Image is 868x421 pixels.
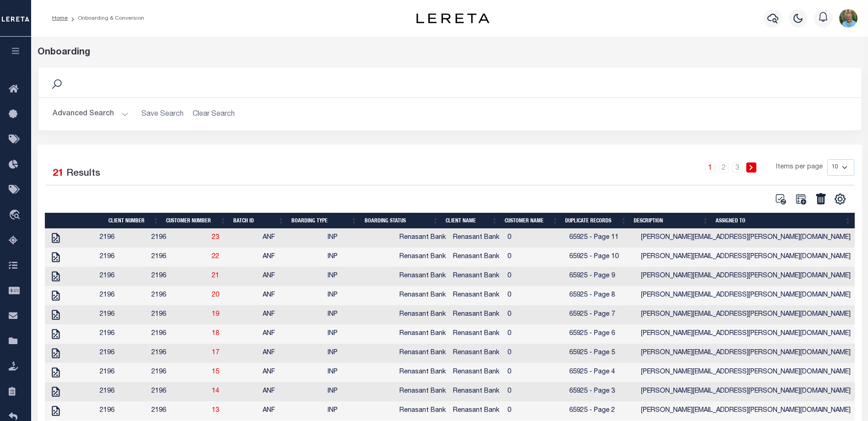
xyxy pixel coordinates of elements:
th: Description: activate to sort column ascending [630,213,712,228]
td: ANF [259,228,323,248]
span: Items per page [776,162,823,173]
td: 2196 [96,401,148,421]
td: Renasant Bank [449,267,504,286]
td: [PERSON_NAME][EMAIL_ADDRESS][PERSON_NAME][DOMAIN_NAME] [637,248,854,267]
td: INP [324,305,396,324]
td: Renasant Bank [396,363,449,382]
td: 0 [504,248,566,267]
td: Renasant Bank [449,248,504,267]
td: [PERSON_NAME][EMAIL_ADDRESS][PERSON_NAME][DOMAIN_NAME] [637,286,854,305]
td: 65925 - Page 7 [566,305,638,324]
td: 2196 [96,344,148,363]
td: Renasant Bank [396,305,449,324]
td: Renasant Bank [396,344,449,363]
td: 65925 - Page 4 [566,363,638,382]
td: Renasant Bank [396,286,449,305]
th: Customer Name: activate to sort column ascending [501,213,561,228]
a: 15 [212,369,219,375]
td: ANF [259,363,323,382]
td: Renasant Bank [449,305,504,324]
a: 18 [212,330,219,337]
td: 2196 [148,363,208,382]
a: 19 [212,311,219,318]
td: Renasant Bank [396,228,449,248]
td: 65925 - Page 6 [566,324,638,344]
td: 0 [504,267,566,286]
td: ANF [259,382,323,401]
td: Renasant Bank [449,363,504,382]
td: 0 [504,382,566,401]
td: 65925 - Page 2 [566,401,638,421]
th: Client Name: activate to sort column ascending [442,213,501,228]
td: INP [324,267,396,286]
td: INP [324,382,396,401]
td: [PERSON_NAME][EMAIL_ADDRESS][PERSON_NAME][DOMAIN_NAME] [637,324,854,344]
td: 2196 [96,286,148,305]
td: 0 [504,305,566,324]
td: 2196 [96,324,148,344]
td: [PERSON_NAME][EMAIL_ADDRESS][PERSON_NAME][DOMAIN_NAME] [637,344,854,363]
td: ANF [259,248,323,267]
td: 65925 - Page 9 [566,267,638,286]
th: Assigned To: activate to sort column ascending [712,213,854,228]
td: 2196 [148,228,208,248]
td: [PERSON_NAME][EMAIL_ADDRESS][PERSON_NAME][DOMAIN_NAME] [637,382,854,401]
div: Onboarding [38,46,862,59]
td: ANF [259,401,323,421]
td: Renasant Bank [449,286,504,305]
a: 3 [733,162,743,173]
td: 2196 [148,401,208,421]
label: Results [66,167,100,181]
td: Renasant Bank [449,228,504,248]
td: Renasant Bank [449,382,504,401]
a: 21 [212,273,219,279]
td: INP [324,228,396,248]
td: Renasant Bank [396,324,449,344]
td: INP [324,286,396,305]
a: 22 [212,254,219,260]
td: 2196 [148,286,208,305]
li: Onboarding & Conversion [68,14,144,22]
td: 2196 [96,228,148,248]
td: 65925 - Page 3 [566,382,638,401]
td: Renasant Bank [396,248,449,267]
a: 23 [212,234,219,241]
td: 0 [504,286,566,305]
td: 0 [504,324,566,344]
th: Boarding Type: activate to sort column ascending [288,213,361,228]
td: 2196 [96,305,148,324]
th: Client Number: activate to sort column ascending [105,213,163,228]
a: 17 [212,350,219,356]
td: 2196 [96,363,148,382]
td: Renasant Bank [396,401,449,421]
td: 65925 - Page 10 [566,248,638,267]
td: 0 [504,401,566,421]
td: 65925 - Page 8 [566,286,638,305]
th: Boarding Status: activate to sort column ascending [361,213,442,228]
td: ANF [259,344,323,363]
td: 2196 [96,267,148,286]
td: INP [324,248,396,267]
td: Renasant Bank [449,344,504,363]
td: [PERSON_NAME][EMAIL_ADDRESS][PERSON_NAME][DOMAIN_NAME] [637,228,854,248]
a: 2 [719,162,729,173]
td: 2196 [148,305,208,324]
th: Customer Number: activate to sort column ascending [162,213,230,228]
td: INP [324,344,396,363]
td: [PERSON_NAME][EMAIL_ADDRESS][PERSON_NAME][DOMAIN_NAME] [637,267,854,286]
td: ANF [259,305,323,324]
th: Duplicate Records: activate to sort column ascending [561,213,630,228]
td: 2196 [148,324,208,344]
button: Advanced Search [53,105,129,123]
td: Renasant Bank [449,324,504,344]
td: 0 [504,228,566,248]
td: 0 [504,344,566,363]
td: INP [324,363,396,382]
td: Renasant Bank [396,382,449,401]
td: [PERSON_NAME][EMAIL_ADDRESS][PERSON_NAME][DOMAIN_NAME] [637,305,854,324]
td: ANF [259,324,323,344]
td: [PERSON_NAME][EMAIL_ADDRESS][PERSON_NAME][DOMAIN_NAME] [637,363,854,382]
td: 2196 [96,382,148,401]
td: 2196 [148,248,208,267]
td: 65925 - Page 11 [566,228,638,248]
